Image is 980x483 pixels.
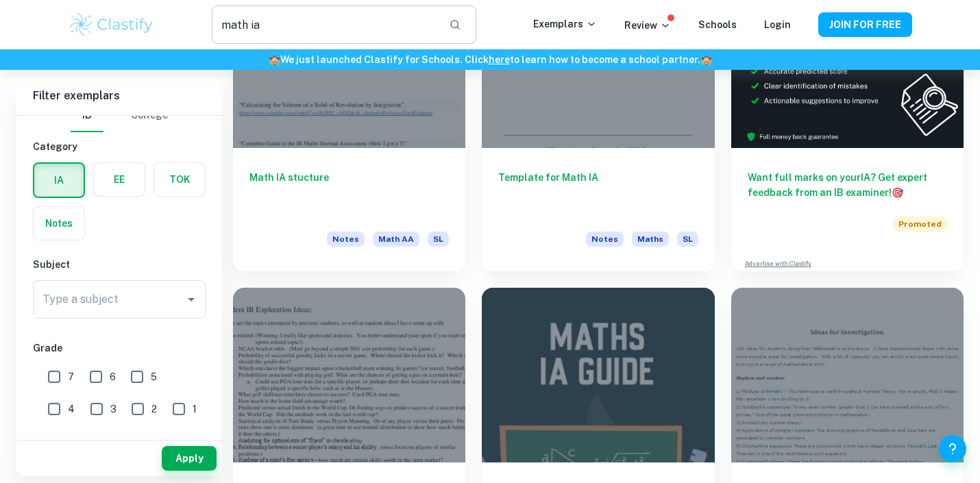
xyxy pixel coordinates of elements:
[94,163,145,196] button: EE
[677,232,698,247] span: SL
[193,401,197,417] span: 1
[71,99,168,132] div: Filter type choice
[33,257,206,272] h6: Subject
[818,12,912,37] button: JOIN FOR FREE
[428,232,449,247] span: SL
[893,216,947,232] span: Promoted
[34,164,84,197] button: IA
[892,187,903,198] span: 🎯
[34,207,84,240] button: Notes
[533,16,597,32] p: Exemplars
[162,446,217,471] button: Apply
[624,18,671,33] p: Review
[68,369,74,384] span: 7
[489,54,510,65] a: here
[3,52,977,67] h6: We just launched Clastify for Schools. Click to learn how to become a school partner.
[110,401,117,417] span: 3
[154,163,205,196] button: TOK
[586,232,624,247] span: Notes
[748,170,947,200] h6: Want full marks on your IA ? Get expert feedback from an IB examiner!
[182,290,201,309] button: Open
[269,54,280,65] span: 🏫
[68,11,155,38] img: Clastify logo
[110,369,116,384] span: 6
[151,369,157,384] span: 5
[939,435,966,462] button: Help and Feedback
[68,401,75,417] span: 4
[212,5,438,44] input: Search for any exemplars...
[249,170,449,215] h6: Math IA stucture
[373,232,419,247] span: Math AA
[71,99,103,132] button: IB
[632,232,669,247] span: Maths
[151,401,157,417] span: 2
[745,259,811,269] a: Advertise with Clastify
[33,139,206,154] h6: Category
[764,19,791,30] a: Login
[327,232,365,247] span: Notes
[33,340,206,356] h6: Grade
[498,170,698,215] h6: Template for Math IA
[700,54,712,65] span: 🏫
[698,19,737,30] a: Schools
[16,77,222,115] h6: Filter exemplars
[131,99,168,132] button: College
